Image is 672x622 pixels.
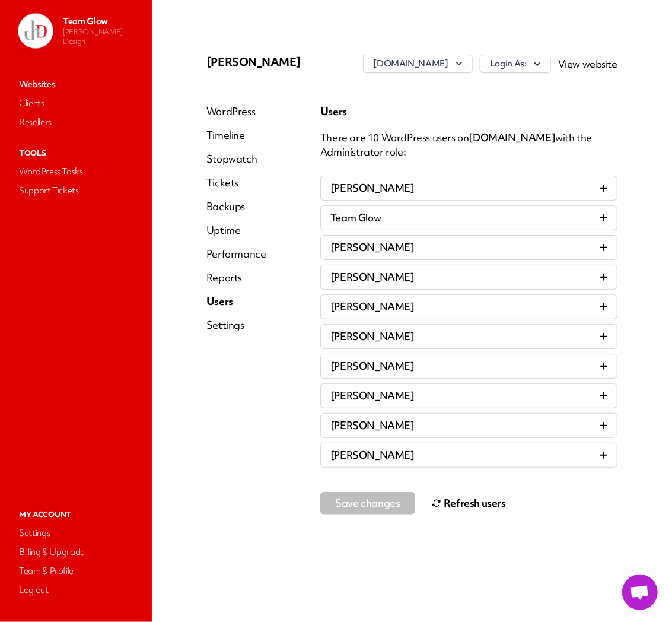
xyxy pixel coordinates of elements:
span: [DOMAIN_NAME] [469,131,556,144]
span: [PERSON_NAME] [330,181,415,195]
a: Settings [17,525,135,541]
span: [PERSON_NAME] [330,329,415,344]
a: Open chat [622,575,658,610]
span: [PERSON_NAME] [330,389,415,403]
p: Tools [17,145,135,161]
a: WordPress [206,104,266,119]
a: Support Tickets [17,182,135,199]
a: View website [558,57,617,71]
a: WordPress Tasks [17,163,135,180]
div: There are 10 WordPress users on with the Administrator role: [320,131,617,159]
span: Users [320,104,347,118]
a: Resellers [17,114,135,131]
a: Reports [206,271,266,285]
button: [DOMAIN_NAME] [363,55,472,73]
a: Team & Profile [17,563,135,579]
a: Stopwatch [206,152,266,166]
a: Billing & Upgrade [17,544,135,560]
p: My Account [17,507,135,522]
a: Clients [17,95,135,112]
span: [PERSON_NAME] [330,418,415,433]
span: [PERSON_NAME] [330,359,415,373]
a: Settings [206,318,266,332]
a: Performance [206,247,266,261]
a: Users [206,294,266,309]
span: Team Glow [330,211,381,225]
button: Refresh users [432,491,506,515]
p: [PERSON_NAME] [206,55,343,69]
a: Backups [206,199,266,214]
a: Log out [17,582,135,598]
span: [PERSON_NAME] [330,270,415,284]
a: Websites [17,76,135,93]
p: Team Glow [63,15,142,27]
span: [PERSON_NAME] [330,300,415,314]
span: [PERSON_NAME] [330,240,415,255]
a: Timeline [206,128,266,142]
a: Uptime [206,223,266,237]
button: Save changes [320,492,415,515]
span: Save changes [335,497,400,509]
a: Tickets [206,176,266,190]
button: Login As: [480,55,551,73]
span: [PERSON_NAME] [330,448,415,462]
p: [PERSON_NAME] Design [63,27,142,46]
